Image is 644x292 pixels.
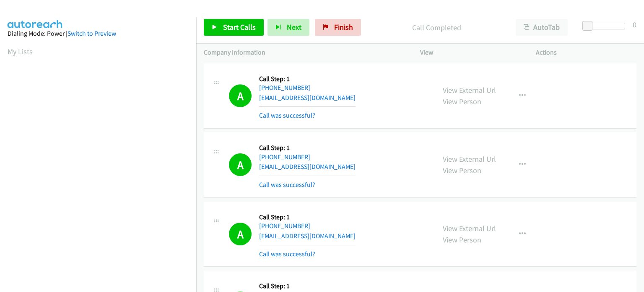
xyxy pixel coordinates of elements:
[443,166,481,175] a: View Person
[229,223,252,245] h1: A
[259,213,356,221] h5: Call Step: 1
[259,75,356,83] h5: Call Step: 1
[204,47,405,58] p: Company Information
[443,235,481,245] a: View Person
[516,19,568,36] button: AutoTab
[267,19,309,36] button: Next
[443,224,496,233] a: View External Url
[443,154,496,164] a: View External Url
[259,84,310,92] a: [PHONE_NUMBER]
[420,47,521,58] p: View
[334,22,353,32] span: Finish
[68,29,116,37] a: Switch to Preview
[229,153,252,176] h1: A
[443,85,496,95] a: View External Url
[259,250,315,258] a: Call was successful?
[536,47,636,58] p: Actions
[259,153,310,161] a: [PHONE_NUMBER]
[204,19,264,36] a: Start Calls
[259,111,315,119] a: Call was successful?
[259,144,356,152] h5: Call Step: 1
[443,97,481,106] a: View Person
[223,22,256,32] span: Start Calls
[8,47,33,56] a: My Lists
[372,22,501,33] p: Call Completed
[8,29,189,39] div: Dialing Mode: Power |
[287,22,301,32] span: Next
[259,94,356,102] a: [EMAIL_ADDRESS][DOMAIN_NAME]
[633,19,636,30] div: 0
[259,282,356,290] h5: Call Step: 1
[315,19,361,36] a: Finish
[229,84,252,107] h1: A
[259,232,356,240] a: [EMAIL_ADDRESS][DOMAIN_NAME]
[259,181,315,189] a: Call was successful?
[587,23,625,29] div: Delay between calls (in seconds)
[259,222,310,230] a: [PHONE_NUMBER]
[259,163,356,171] a: [EMAIL_ADDRESS][DOMAIN_NAME]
